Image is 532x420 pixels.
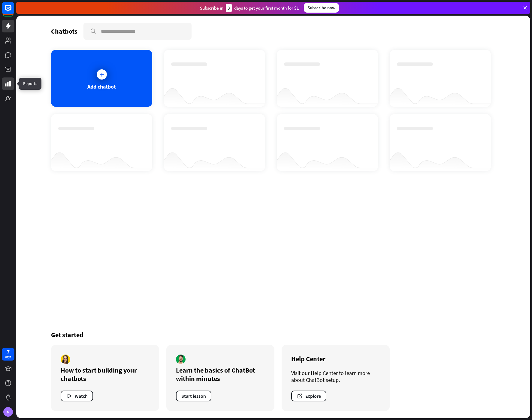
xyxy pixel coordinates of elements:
img: author [176,355,186,364]
div: Visit our Help Center to learn more about ChatBot setup. [291,370,380,383]
button: Watch [61,391,93,401]
button: Start lesson [176,391,211,401]
button: Explore [291,391,326,401]
div: Subscribe now [304,3,339,13]
div: M [3,407,13,417]
div: Subscribe in days to get your first month for $1 [200,4,299,12]
div: Help Center [291,355,380,363]
div: 7 [7,349,10,355]
div: 3 [226,4,232,12]
div: Chatbots [51,27,77,35]
div: Get started [51,331,495,339]
div: Learn the basics of ChatBot within minutes [176,366,265,383]
div: days [5,355,11,359]
a: 7 days [2,348,14,361]
div: How to start building your chatbots [61,366,150,383]
button: Open LiveChat chat widget [5,2,23,20]
img: author [61,355,70,364]
div: Add chatbot [87,83,116,90]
